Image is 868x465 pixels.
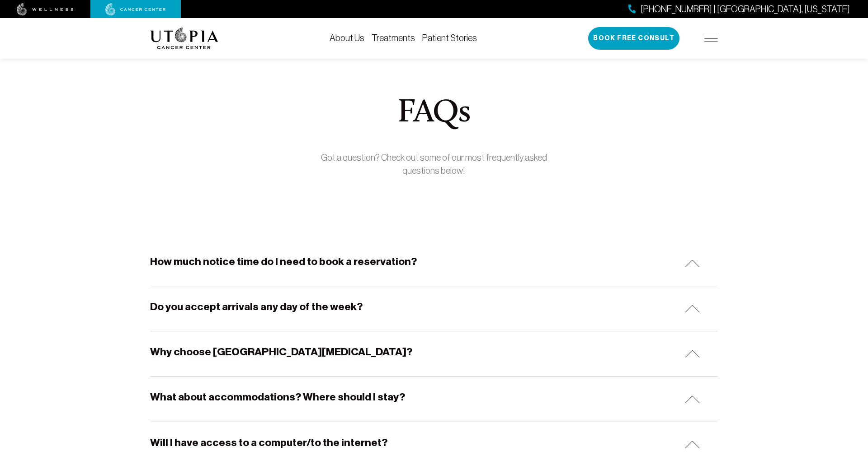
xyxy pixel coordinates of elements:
img: icon [685,441,700,448]
h1: FAQs [319,97,549,130]
p: Got a question? Check out some of our most frequently asked questions below! [319,151,549,177]
img: icon [685,395,700,403]
h5: What about accommodations? Where should I stay? [150,390,405,404]
button: Book Free Consult [588,27,679,50]
a: About Us [330,33,364,43]
img: wellness [17,3,74,16]
img: icon-hamburger [704,35,718,42]
img: icon [685,260,700,267]
a: [PHONE_NUMBER] | [GEOGRAPHIC_DATA], [US_STATE] [628,3,850,16]
img: icon [685,305,700,312]
span: [PHONE_NUMBER] | [GEOGRAPHIC_DATA], [US_STATE] [641,3,850,16]
h5: Will I have access to a computer/to the internet? [150,436,387,450]
img: logo [150,28,218,49]
h5: Do you accept arrivals any day of the week? [150,300,363,314]
h5: How much notice time do I need to book a reservation? [150,255,417,269]
a: Treatments [372,33,415,43]
a: Patient Stories [422,33,477,43]
img: cancer center [105,3,166,16]
h5: Why choose [GEOGRAPHIC_DATA][MEDICAL_DATA]? [150,345,412,359]
img: icon [685,350,700,358]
